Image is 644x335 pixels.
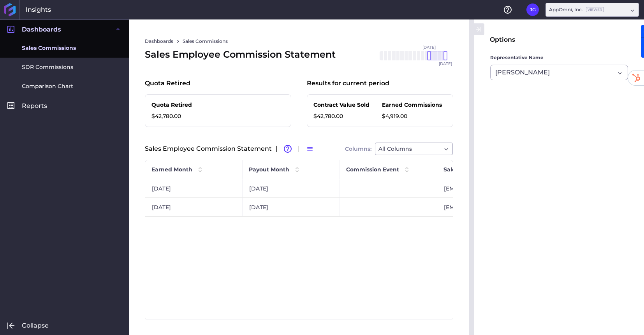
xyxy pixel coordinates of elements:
p: Quota Retired [151,101,202,109]
span: Dashboards [22,25,61,33]
div: Sales Employee Commission Statement [145,143,453,155]
span: Sales Commissions [22,44,76,52]
div: Sales Employee Commission Statement [145,48,336,62]
span: Comparison Chart [22,82,73,90]
p: $4,919.00 [382,112,442,120]
div: Dropdown select [490,65,628,80]
span: Earned Month [151,166,192,173]
div: [EMAIL_ADDRESS][DOMAIN_NAME] [437,198,535,216]
span: Reports [22,102,47,110]
span: SDR Commissions [22,63,73,71]
span: All Columns [378,144,412,153]
p: Quota Retired [145,79,190,88]
span: [PERSON_NAME] [495,68,550,77]
p: Contract Value Sold [313,101,370,109]
div: [DATE] [145,198,243,216]
span: Commission Event [346,166,399,173]
span: Representative Name [490,54,544,62]
div: Dropdown select [545,3,639,17]
div: [EMAIL_ADDRESS][DOMAIN_NAME] [437,179,535,197]
p: $42,780.00 [313,112,370,120]
span: Collapse [22,321,49,330]
a: Sales Commissions [183,38,228,45]
p: Results for current period [307,79,389,88]
div: AppOmni, Inc. [549,6,604,13]
button: User Menu [526,4,539,16]
a: Dashboards [145,38,173,45]
ins: Viewer [586,7,604,12]
span: Payout Month [249,166,289,173]
div: Dropdown select [375,143,453,155]
span: Sales Rep E-mail [443,166,491,173]
p: $42,780.00 [151,112,202,120]
p: Earned Commissions [382,101,442,109]
span: [DATE] [439,62,452,66]
div: [DATE] [243,198,340,216]
div: [DATE] [145,179,243,197]
span: [DATE] [422,46,436,49]
div: Options [490,35,515,44]
span: Columns: [345,146,371,152]
div: [DATE] [243,179,340,197]
button: Help [501,4,514,16]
